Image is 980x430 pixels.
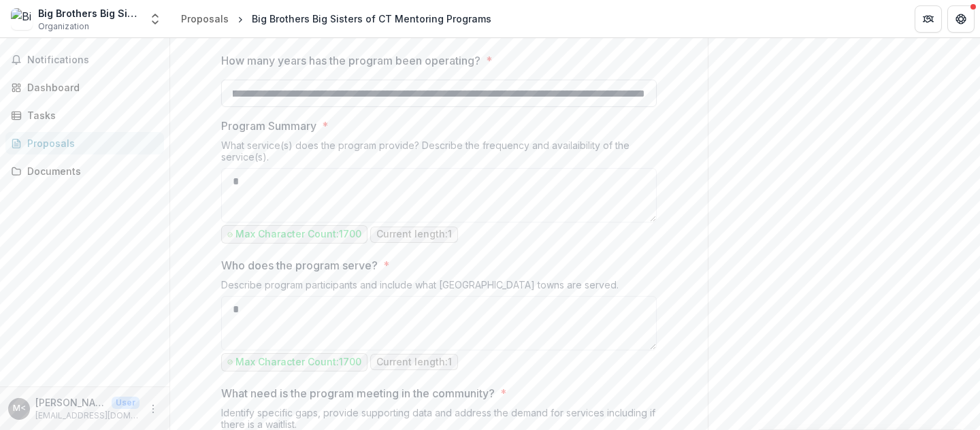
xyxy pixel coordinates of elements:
[38,6,140,20] div: Big Brothers Big Sisters of [US_STATE], Inc
[235,357,361,368] p: Max Character Count: 1700
[5,104,164,127] a: Tasks
[235,229,361,240] p: Max Character Count: 1700
[5,76,164,99] a: Dashboard
[376,357,452,368] p: Current length: 1
[221,139,657,168] div: What service(s) does the program provide? Describe the frequency and availaibility of the service...
[38,20,89,33] span: Organization
[221,257,378,274] p: Who does the program serve?
[13,404,26,413] div: Melissa Tritinger <grantsadmin@ctbigs.org>
[112,397,140,409] p: User
[221,279,657,296] div: Describe program participants and include what [GEOGRAPHIC_DATA] towns are served.
[5,160,164,182] a: Documents
[27,136,153,150] div: Proposals
[176,9,497,29] nav: breadcrumb
[27,80,153,95] div: Dashboard
[221,385,495,401] p: What need is the program meeting in the community?
[11,8,33,30] img: Big Brothers Big Sisters of Connecticut, Inc
[181,12,229,26] div: Proposals
[145,401,161,417] button: More
[35,410,140,422] p: [EMAIL_ADDRESS][DOMAIN_NAME]
[176,9,234,29] a: Proposals
[915,5,942,33] button: Partners
[27,108,153,122] div: Tasks
[27,54,159,66] span: Notifications
[27,164,153,178] div: Documents
[221,118,316,134] p: Program Summary
[221,52,480,69] p: How many years has the program been operating?
[5,49,164,71] button: Notifications
[376,229,452,240] p: Current length: 1
[947,5,975,33] button: Get Help
[252,12,491,26] div: Big Brothers Big Sisters of CT Mentoring Programs
[146,5,165,33] button: Open entity switcher
[35,395,106,410] p: [PERSON_NAME] <[EMAIL_ADDRESS][DOMAIN_NAME]>
[5,132,164,154] a: Proposals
